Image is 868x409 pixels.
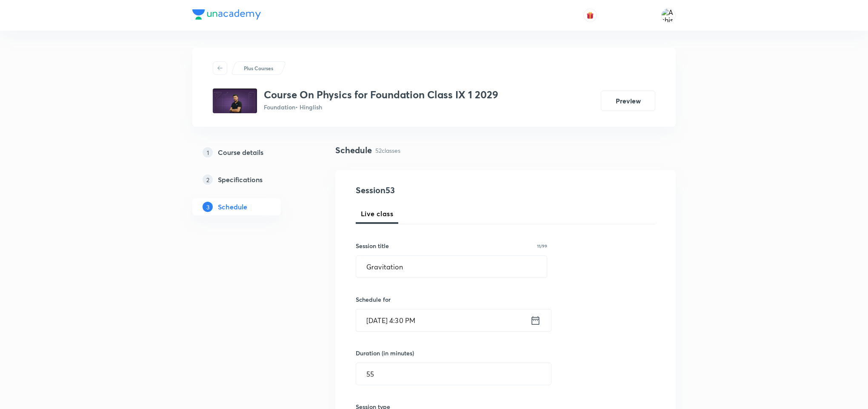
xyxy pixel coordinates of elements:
p: 2 [203,174,213,185]
a: Company Logo [192,9,261,22]
img: 840298016b2e4a52857294f0a5ae25c1.jpg [213,89,257,113]
h6: Duration (in minutes) [356,349,414,358]
span: Live class [361,209,393,219]
p: 11/99 [537,244,547,248]
h4: Session 53 [356,184,511,197]
h6: Schedule for [356,295,547,304]
p: Plus Courses [244,64,273,72]
button: Preview [601,91,655,111]
button: avatar [583,9,597,22]
p: 1 [203,147,213,157]
h4: Schedule [335,144,372,157]
img: Company Logo [192,9,261,20]
a: 1Course details [192,144,308,161]
h5: Specifications [218,174,263,185]
p: 3 [203,202,213,212]
h5: Course details [218,147,263,157]
input: 55 [356,363,551,385]
h6: Session title [356,241,389,250]
p: 52 classes [375,146,400,155]
p: Foundation • Hinglish [264,103,498,112]
h5: Schedule [218,202,247,212]
img: avatar [586,11,594,19]
img: Ashish Kumar [661,8,676,23]
a: 2Specifications [192,171,308,188]
h3: Course On Physics for Foundation Class IX 1 2029 [264,89,498,101]
input: A great title is short, clear and descriptive [356,256,547,277]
